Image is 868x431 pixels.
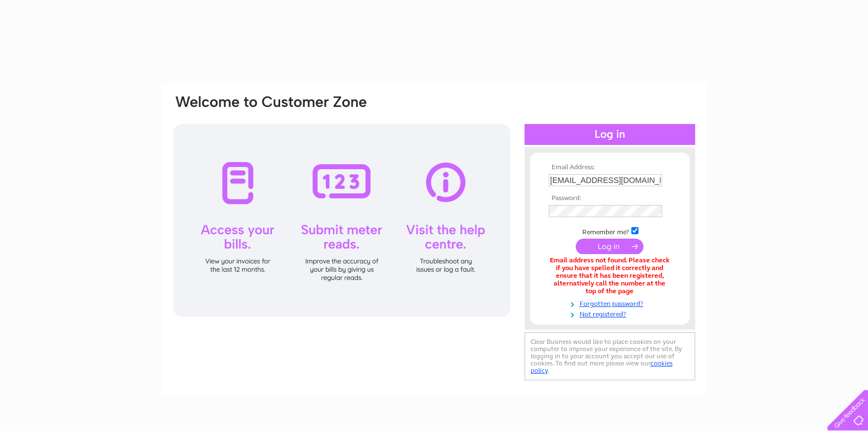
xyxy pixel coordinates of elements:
a: Forgotten password? [549,298,674,308]
div: Email address not found. Please check if you have spelled it correctly and ensure that it has bee... [549,257,671,295]
th: Password: [546,195,674,202]
div: Clear Business would like to place cookies on your computer to improve your experience of the sit... [525,332,695,380]
td: Remember me? [546,225,674,236]
th: Email Address: [546,164,674,171]
a: cookies policy [531,359,673,374]
input: Submit [576,239,643,254]
a: Not registered? [549,308,674,319]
